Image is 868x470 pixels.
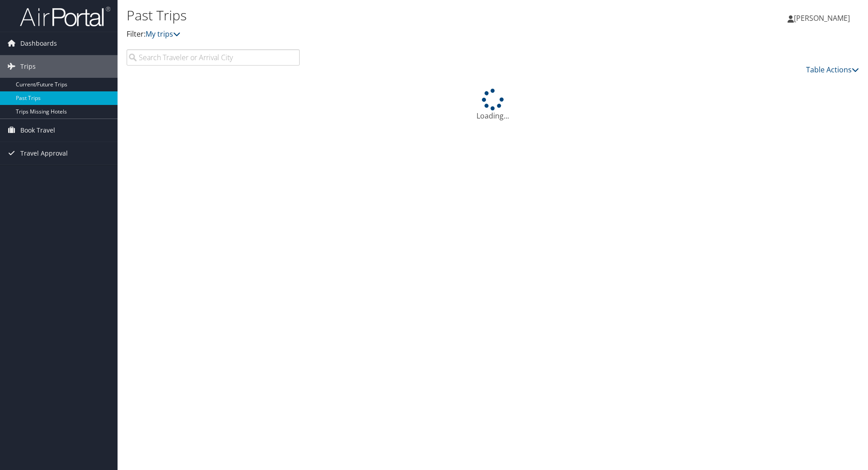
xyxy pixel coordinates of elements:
a: Table Actions [806,65,859,75]
input: Search Traveler or Arrival City [127,49,300,66]
span: Dashboards [20,32,57,55]
span: Travel Approval [20,142,68,165]
div: Loading... [127,89,859,121]
h1: Past Trips [127,6,615,25]
span: [PERSON_NAME] [794,13,850,23]
span: Trips [20,55,36,78]
img: airportal-logo.png [20,6,110,27]
a: [PERSON_NAME] [788,5,859,32]
p: Filter: [127,28,615,40]
span: Book Travel [20,119,55,142]
a: My trips [146,29,180,39]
